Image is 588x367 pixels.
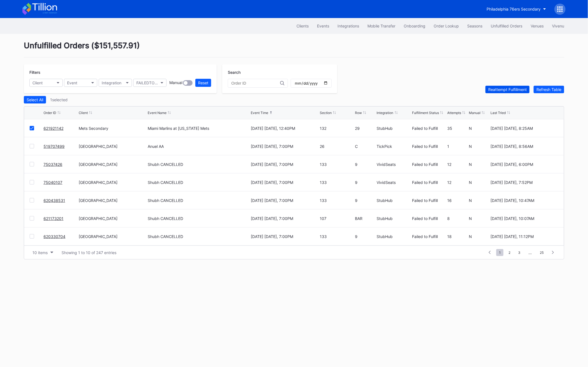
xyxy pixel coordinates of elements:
div: [GEOGRAPHIC_DATA] [79,162,146,167]
div: Failed to Fulfill [412,216,446,221]
div: [DATE] [DATE], 7:00PM [251,198,318,203]
div: N [469,234,489,239]
div: [DATE] [DATE], 12:40PM [251,126,318,131]
div: [DATE] [DATE], 7:52PM [491,180,558,185]
div: Reattempt Fulfillment [488,87,527,92]
div: Fulfillment Status [412,111,439,115]
div: 12 [447,180,467,185]
div: [DATE] [DATE], 10:47AM [491,198,558,203]
div: VividSeats [377,162,411,167]
div: Unfulfilled Orders [491,24,522,28]
div: FAILEDTOFULFILL [136,80,158,85]
button: Integrations [333,21,363,31]
div: [DATE] [DATE], 7:00PM [251,144,318,149]
div: Client [32,80,43,85]
a: 519707499 [44,144,65,149]
div: Client [79,111,88,115]
div: Manual [469,111,480,115]
button: Order Lookup [430,21,463,31]
div: 133 [320,162,354,167]
div: Manual [169,80,182,86]
a: Events [313,21,333,31]
div: Miami Marlins at [US_STATE] Mets [148,126,209,131]
div: 12 [447,162,467,167]
div: Shubh CANCELLED [148,234,183,239]
div: Order ID [44,111,56,115]
div: Integrations [338,24,359,28]
span: 25 [537,249,546,256]
div: Shubh CANCELLED [148,198,183,203]
div: VividSeats [377,180,411,185]
div: [DATE] [DATE], 8:25AM [491,126,558,131]
button: 10 items [30,249,56,256]
span: 3 [515,249,523,256]
div: 18 [447,234,467,239]
span: 1 [496,249,503,256]
div: Order Lookup [434,24,459,28]
div: Filters [29,70,211,75]
button: Seasons [463,21,487,31]
button: Philadelphia 76ers Secondary [482,4,550,14]
a: Mobile Transfer [363,21,400,31]
div: Search [228,70,332,75]
button: Client [29,79,63,87]
div: 1 selected [50,97,68,102]
span: 2 [506,249,513,256]
div: Anuel AA [148,144,164,149]
a: 621173201 [44,216,63,221]
div: N [469,162,489,167]
div: 133 [320,234,354,239]
div: Refresh Table [536,87,561,92]
div: [GEOGRAPHIC_DATA] [79,198,146,203]
div: Last Tried [491,111,506,115]
div: Select All [27,97,43,102]
a: 75037426 [44,162,62,167]
div: StubHub [377,216,411,221]
a: Vivenu [548,21,568,31]
div: [DATE] [DATE], 7:00PM [251,162,318,167]
div: N [469,126,489,131]
div: [GEOGRAPHIC_DATA] [79,234,146,239]
button: Refresh Table [534,86,564,93]
div: Event Name [148,111,167,115]
div: N [469,180,489,185]
button: FAILEDTOFULFILL [133,79,167,87]
div: StubHub [377,198,411,203]
div: 10 items [32,250,48,255]
a: 620330704 [44,234,65,239]
div: Vivenu [552,24,564,28]
div: Onboarding [404,24,425,28]
div: 132 [320,126,354,131]
div: Showing 1 to 10 of 247 entries [62,250,116,255]
div: Shubh CANCELLED [148,180,183,185]
a: Onboarding [400,21,430,31]
button: Unfulfilled Orders [487,21,526,31]
div: StubHub [377,126,411,131]
div: Event [67,80,77,85]
input: Order ID [231,81,280,85]
div: N [469,144,489,149]
div: Failed to Fulfill [412,234,446,239]
div: Seasons [467,24,482,28]
div: Failed to Fulfill [412,162,446,167]
button: Reset [195,79,211,87]
div: 9 [355,162,375,167]
div: Failed to Fulfill [412,180,446,185]
div: 107 [320,216,354,221]
div: Event Time [251,111,268,115]
a: Venues [526,21,548,31]
div: 16 [447,198,467,203]
div: 133 [320,198,354,203]
div: [DATE] [DATE], 8:56AM [491,144,558,149]
div: 1 [447,144,467,149]
div: 35 [447,126,467,131]
div: 9 [355,180,375,185]
div: Venues [531,24,544,28]
div: Attempts [447,111,461,115]
div: Shubh CANCELLED [148,162,183,167]
div: [GEOGRAPHIC_DATA] [79,216,146,221]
